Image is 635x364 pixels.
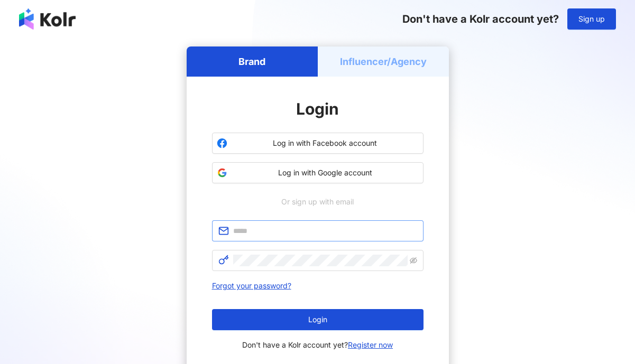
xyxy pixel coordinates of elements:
button: Log in with Google account [212,162,424,183]
span: Don't have a Kolr account yet? [402,13,559,25]
span: Login [308,315,327,324]
h5: Influencer/Agency [340,55,427,68]
span: Log in with Facebook account [232,138,419,148]
span: Sign up [578,15,605,23]
span: Or sign up with email [274,196,361,208]
span: Don't have a Kolr account yet? [242,339,393,351]
h5: Brand [238,55,265,68]
a: Register now [348,340,393,349]
button: Sign up [567,8,616,30]
button: Log in with Facebook account [212,133,424,154]
span: Log in with Google account [232,167,419,178]
span: eye-invisible [410,257,417,264]
a: Forgot your password? [212,281,291,290]
span: Login [296,99,339,118]
img: logo [19,8,76,30]
button: Login [212,309,424,330]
